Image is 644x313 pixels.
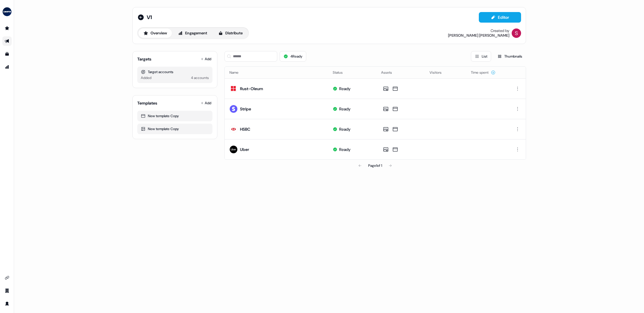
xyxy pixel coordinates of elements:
div: HSBC [240,126,250,132]
div: Target accounts [141,69,209,75]
div: Ready [339,106,351,112]
button: Time spent [471,67,496,78]
div: Ready [339,126,351,132]
button: Add [200,99,212,107]
a: Editor [479,15,521,21]
th: Assets [376,67,425,78]
div: Ready [339,147,351,152]
button: Distribute [213,28,248,38]
div: Stripe [240,106,251,112]
a: Go to attribution [2,62,12,72]
button: Engagement [173,28,212,38]
div: Created by [491,28,509,33]
button: Add [200,55,212,63]
button: 4Ready [280,51,306,62]
img: Sandy [512,28,521,38]
button: Status [333,67,350,78]
div: Templates [137,100,157,106]
button: Name [229,67,246,78]
a: Go to integrations [2,273,12,282]
div: Uber [240,147,249,152]
a: Go to team [2,286,12,295]
div: Targets [137,56,151,62]
a: Go to prospects [2,23,12,33]
div: New template Copy [141,126,209,132]
div: [PERSON_NAME] [PERSON_NAME] [448,33,509,38]
button: Editor [479,12,521,23]
div: Page 1 of 1 [368,163,382,169]
a: Go to profile [2,299,12,308]
div: Ready [339,86,351,92]
button: List [471,51,491,62]
span: V1 [147,14,152,21]
a: Go to outbound experience [2,36,12,46]
button: Visitors [430,67,449,78]
button: Overview [138,28,172,38]
div: New template Copy [141,113,209,119]
div: Rust-Oleum [240,86,263,92]
a: Go to templates [2,49,12,59]
div: Added [141,75,151,81]
div: 4 accounts [191,75,209,81]
button: Thumbnails [493,51,526,62]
